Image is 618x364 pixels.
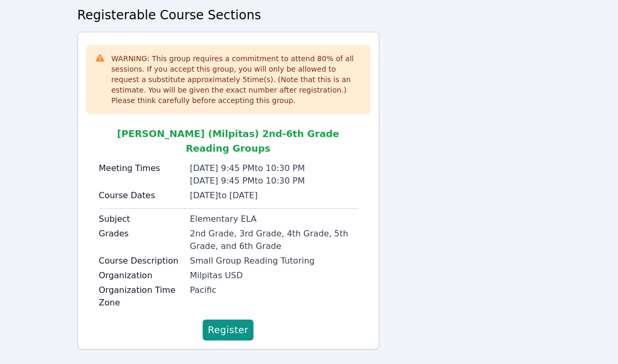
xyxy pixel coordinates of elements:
[190,189,358,202] div: [DATE] to [DATE]
[203,320,254,340] button: Register
[99,213,184,225] label: Subject
[190,284,358,297] div: Pacific
[112,53,362,106] div: WARNING: This group requires a commitment to attend 80 % of all sessions. If you accept this grou...
[208,323,249,337] span: Register
[190,269,358,282] div: Milpitas USD
[99,284,184,309] label: Organization Time Zone
[190,227,358,253] div: 2nd Grade, 3rd Grade, 4th Grade, 5th Grade, and 6th Grade
[117,128,339,154] span: [PERSON_NAME] (Milpitas) 2nd-6th Grade Reading Groups
[190,255,358,267] div: Small Group Reading Tutoring
[99,227,184,240] label: Grades
[190,162,358,175] div: [DATE] 9:45 PM to 10:30 PM
[190,175,358,187] div: [DATE] 9:45 PM to 10:30 PM
[99,255,184,267] label: Course Description
[190,213,358,225] div: Elementary ELA
[99,189,184,202] label: Course Dates
[99,269,184,282] label: Organization
[78,7,541,24] h2: Registerable Course Sections
[99,162,184,175] label: Meeting Times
